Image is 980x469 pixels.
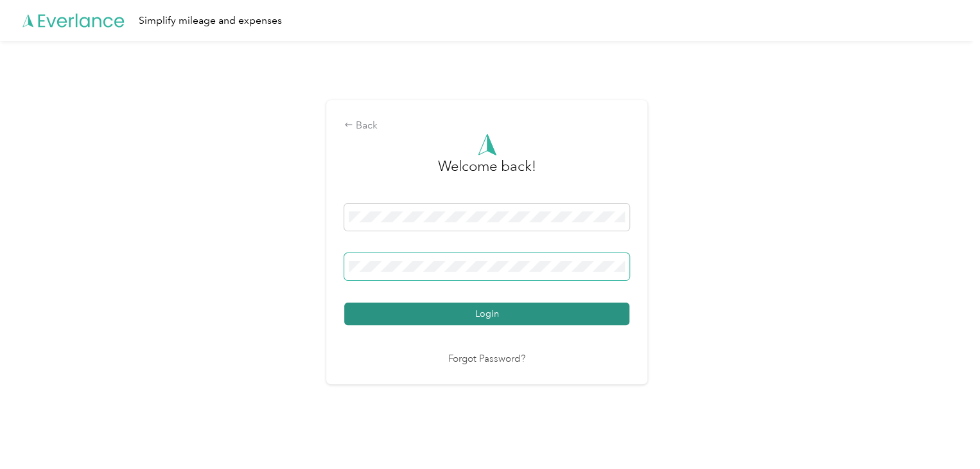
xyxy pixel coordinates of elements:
[344,118,629,134] div: Back
[448,352,525,367] a: Forgot Password?
[344,303,629,325] button: Login
[438,155,536,190] h3: greeting
[139,13,282,29] div: Simplify mileage and expenses
[908,397,980,469] iframe: Everlance-gr Chat Button Frame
